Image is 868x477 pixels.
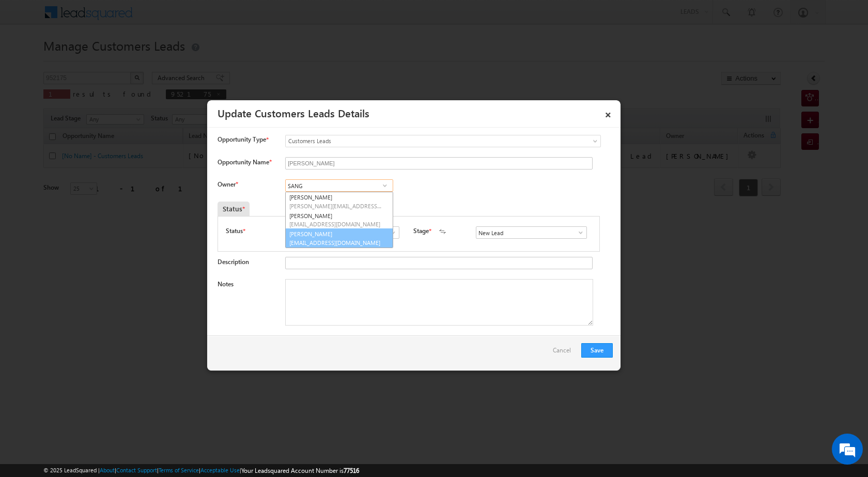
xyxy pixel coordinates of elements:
label: Owner [218,180,238,188]
a: Show All Items [571,227,584,238]
label: Description [218,258,249,266]
a: Show All Items [384,227,397,238]
input: Type to Search [476,226,587,239]
a: [PERSON_NAME] [286,192,393,211]
span: [EMAIL_ADDRESS][DOMAIN_NAME] [289,220,382,228]
label: Status [226,226,243,236]
span: [EMAIL_ADDRESS][DOMAIN_NAME] [289,239,382,247]
span: Opportunity Type [218,135,266,144]
span: 77516 [344,467,359,474]
a: [PERSON_NAME] [286,211,393,229]
label: Notes [218,280,234,288]
div: Minimize live chat window [169,5,194,30]
span: [PERSON_NAME][EMAIL_ADDRESS][DOMAIN_NAME] [289,202,382,210]
span: Your Leadsquared Account Number is [241,467,359,474]
em: Start Chat [141,318,188,332]
label: Stage [413,226,429,236]
input: Type to Search [285,179,393,192]
a: About [100,467,115,473]
span: Customers Leads [286,136,559,146]
div: Status [218,202,250,216]
a: Show All Items [378,180,391,191]
a: Customers Leads [285,135,601,147]
img: d_60004797649_company_0_60004797649 [18,54,43,68]
a: Update Customers Leads Details [218,105,369,120]
a: × [599,104,617,122]
button: Save [581,343,613,358]
a: Acceptable Use [200,467,240,473]
a: Cancel [553,343,576,363]
a: Contact Support [116,467,157,473]
span: © 2025 LeadSquared | | | | | [43,466,359,475]
textarea: Type your message and hit 'Enter' [13,96,189,310]
a: Terms of Service [159,467,199,473]
label: Opportunity Name [218,158,271,166]
a: [PERSON_NAME] [285,228,393,248]
div: Chat with us now [54,54,174,68]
